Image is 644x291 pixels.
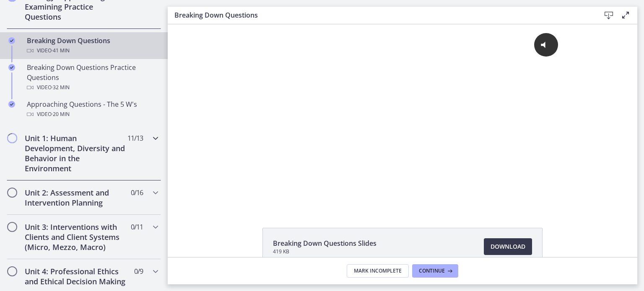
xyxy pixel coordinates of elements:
[27,36,158,56] div: Breaking Down Questions
[8,101,15,108] i: Completed
[27,62,158,93] div: Breaking Down Questions Practice Questions
[25,188,127,208] h2: Unit 2: Assessment and Intervention Planning
[412,264,458,278] button: Continue
[25,133,127,173] h2: Unit 1: Human Development, Diversity and Behavior in the Environment
[168,24,637,209] iframe: Video Lesson
[27,99,158,119] div: Approaching Questions - The 5 W's
[484,238,532,255] a: Download
[273,248,377,255] span: 419 KB
[354,268,402,274] span: Mark Incomplete
[27,46,158,56] div: Video
[419,268,445,274] span: Continue
[52,46,70,56] span: · 41 min
[273,238,377,248] span: Breaking Down Questions Slides
[127,133,143,143] span: 11 / 13
[174,10,587,20] h3: Breaking Down Questions
[27,109,158,119] div: Video
[347,264,409,278] button: Mark Incomplete
[491,242,525,252] span: Download
[131,188,143,198] span: 0 / 16
[134,266,143,276] span: 0 / 9
[52,109,70,119] span: · 20 min
[27,82,158,93] div: Video
[8,37,15,44] i: Completed
[131,222,143,232] span: 0 / 11
[25,222,127,252] h2: Unit 3: Interventions with Clients and Client Systems (Micro, Mezzo, Macro)
[8,64,15,71] i: Completed
[52,82,70,93] span: · 32 min
[25,266,127,286] h2: Unit 4: Professional Ethics and Ethical Decision Making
